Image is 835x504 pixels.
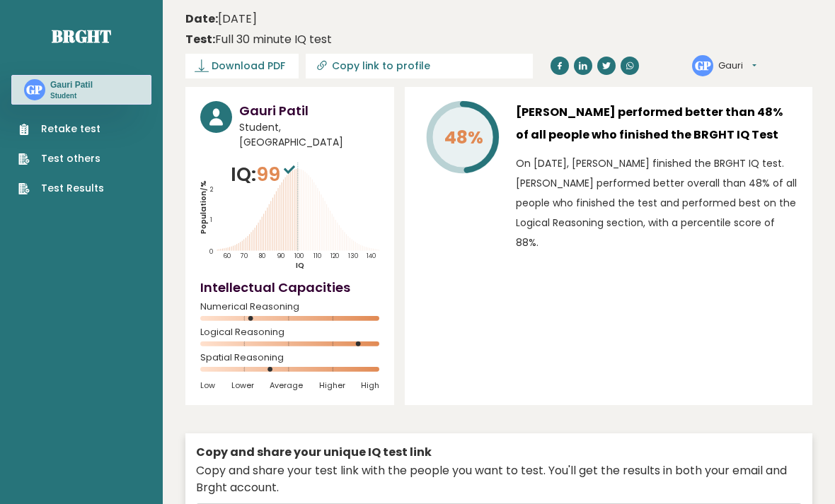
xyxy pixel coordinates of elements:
[185,11,257,28] time: [DATE]
[444,125,483,150] tspan: 48%
[223,252,231,260] tspan: 60
[516,101,797,146] h3: [PERSON_NAME] performed better than 48% of all people who finished the BRGHT IQ Test
[277,252,284,260] tspan: 90
[185,54,299,78] a: Download PDF
[52,25,111,47] a: Brght
[718,59,756,73] button: Gauri
[294,252,304,260] tspan: 100
[231,160,299,189] p: IQ:
[348,252,358,260] tspan: 130
[330,252,339,260] tspan: 120
[50,79,93,90] h3: Gauri Patil
[319,380,345,390] span: Higher
[200,355,379,361] span: Spatial Reasoning
[198,180,209,234] tspan: Population/%
[367,252,376,260] tspan: 140
[185,31,215,47] b: Test:
[209,247,213,256] tspan: 0
[231,380,254,390] span: Lower
[239,120,379,150] span: Student, [GEOGRAPHIC_DATA]
[200,329,379,335] span: Logical Reasoning
[185,11,218,27] b: Date:
[200,380,215,390] span: Low
[18,181,104,196] a: Test Results
[516,153,797,252] p: On [DATE], [PERSON_NAME] finished the BRGHT IQ test. [PERSON_NAME] performed better overall than ...
[695,57,711,74] text: GP
[50,91,93,101] p: Student
[18,122,104,136] a: Retake test
[196,444,802,461] div: Copy and share your unique IQ test link
[259,252,265,260] tspan: 80
[210,185,214,194] tspan: 2
[361,380,379,390] span: High
[239,101,379,120] h3: Gauri Patil
[200,304,379,310] span: Numerical Reasoning
[210,216,212,225] tspan: 1
[18,151,104,166] a: Test others
[200,278,379,297] h4: Intellectual Capacities
[296,261,304,271] tspan: IQ
[241,252,248,260] tspan: 70
[256,161,299,187] span: 99
[313,252,321,260] tspan: 110
[27,81,43,98] text: GP
[196,462,802,496] div: Copy and share your test link with the people you want to test. You'll get the results in both yo...
[185,31,332,48] div: Full 30 minute IQ test
[270,380,303,390] span: Average
[212,59,285,74] span: Download PDF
